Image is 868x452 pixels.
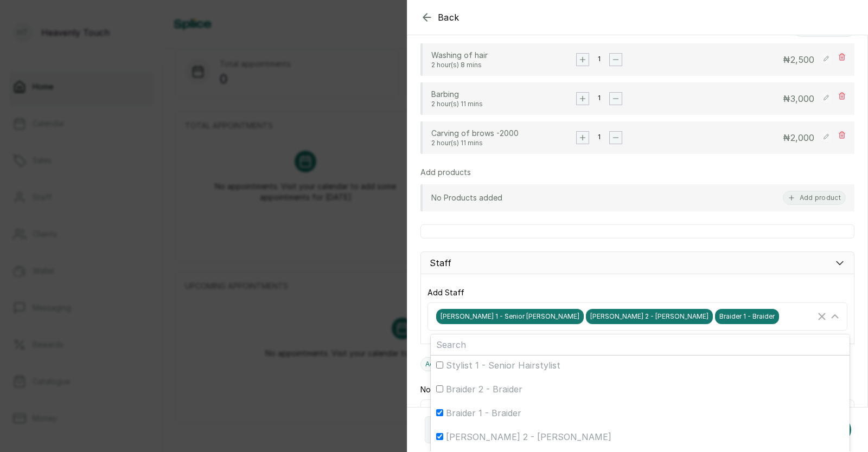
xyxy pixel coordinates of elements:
p: Barbing [431,89,556,100]
button: Add product [783,191,846,205]
span: 2,000 [790,132,814,143]
p: ₦ [783,92,814,105]
span: Braider 1 - Braider [715,309,779,324]
span: 2,500 [790,54,814,65]
span: [PERSON_NAME] 2 - [PERSON_NAME] [446,430,611,443]
input: Braider 2 - Braider [436,385,443,392]
p: ₦ [783,53,814,66]
p: Carving of brows -2000 [431,128,556,139]
label: Add Staff [427,287,464,298]
input: Search [431,334,850,355]
span: Stylist 1 - Senior Hairstylist [446,359,560,372]
button: Clear Selected [815,310,828,323]
span: [PERSON_NAME] 1 - Senior [PERSON_NAME] [436,309,584,324]
p: 2 hour(s) 11 mins [431,100,556,108]
p: 1 [598,55,601,63]
p: Washing of hair [431,50,556,61]
span: Braider 1 - Braider [446,406,521,419]
p: 2 hour(s) 11 mins [431,139,556,147]
p: 1 [598,94,601,102]
p: No Products added [431,192,502,203]
input: Stylist 1 - Senior Hairstylist [436,361,443,369]
p: Staff [430,256,451,269]
p: 2 hour(s) 8 mins [431,61,556,69]
input: Braider 1 - Braider [436,409,443,416]
p: Add products [420,167,471,178]
span: Braider 2 - Braider [446,383,522,396]
span: 3,000 [790,93,814,104]
span: Back [438,11,459,24]
button: Back [420,11,459,24]
button: Add extra charge [420,357,499,371]
input: [PERSON_NAME] 2 - [PERSON_NAME] [436,433,443,440]
span: [PERSON_NAME] 2 - [PERSON_NAME] [586,309,713,324]
label: Note [420,384,438,395]
p: ₦ [783,131,814,144]
p: 1 [598,133,601,141]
